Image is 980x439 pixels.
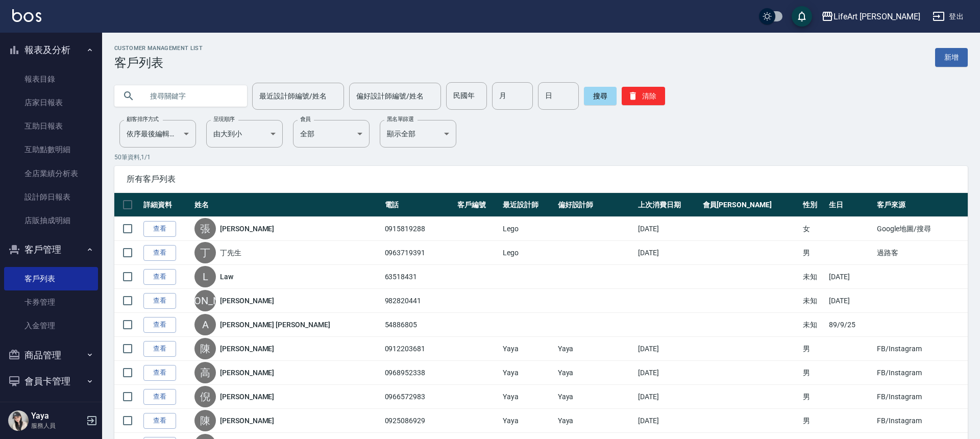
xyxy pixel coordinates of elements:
button: 會員卡管理 [4,368,98,395]
div: L [194,266,216,287]
a: 查看 [143,221,176,237]
a: [PERSON_NAME] [PERSON_NAME] [220,320,330,330]
td: 89/9/25 [826,313,874,337]
td: Yaya [555,409,635,433]
a: 查看 [143,413,176,429]
a: 查看 [143,389,176,405]
a: 互助點數明細 [4,138,98,161]
a: [PERSON_NAME] [220,224,274,234]
td: Yaya [555,337,635,361]
td: [DATE] [635,385,700,409]
p: 50 筆資料, 1 / 1 [114,153,968,162]
td: 過路客 [874,241,968,265]
th: 客戶編號 [455,193,500,217]
div: 陳 [194,338,216,359]
a: 丁先生 [220,248,241,258]
button: 報表及分析 [4,37,98,63]
div: 丁 [194,242,216,263]
td: FB/Instagram [874,409,968,433]
a: [PERSON_NAME] [220,296,274,306]
td: 未知 [800,289,826,313]
th: 客戶來源 [874,193,968,217]
td: Yaya [500,361,555,385]
div: 倪 [194,386,216,407]
a: Law [220,272,233,282]
button: 搜尋 [584,87,617,105]
a: 新增 [935,48,968,67]
td: Google地圖/搜尋 [874,217,968,241]
td: 0912203681 [382,337,455,361]
td: 男 [800,361,826,385]
button: 客戶管理 [4,236,98,263]
td: 63518431 [382,265,455,289]
td: 男 [800,241,826,265]
div: 張 [194,218,216,239]
a: 店家日報表 [4,91,98,114]
a: 查看 [143,269,176,285]
td: [DATE] [635,337,700,361]
a: 查看 [143,365,176,381]
a: 查看 [143,245,176,261]
td: 男 [800,409,826,433]
button: LifeArt [PERSON_NAME] [817,6,924,27]
td: 0968952338 [382,361,455,385]
a: 全店業績分析表 [4,162,98,185]
label: 會員 [300,115,311,123]
td: Lego [500,241,555,265]
a: 客戶列表 [4,267,98,290]
th: 姓名 [192,193,382,217]
td: 0966572983 [382,385,455,409]
p: 服務人員 [31,421,83,430]
td: 男 [800,385,826,409]
button: 登出 [928,7,968,26]
button: 商品管理 [4,342,98,369]
span: 所有客戶列表 [127,174,955,184]
button: 清除 [622,87,665,105]
label: 黑名單篩選 [387,115,413,123]
a: [PERSON_NAME] [220,392,274,402]
a: [PERSON_NAME] [220,368,274,378]
label: 顧客排序方式 [127,115,159,123]
a: 入金管理 [4,314,98,337]
td: 0963719391 [382,241,455,265]
div: 全部 [293,120,370,148]
td: [DATE] [826,265,874,289]
div: 由大到小 [206,120,283,148]
td: [DATE] [635,241,700,265]
td: 女 [800,217,826,241]
td: FB/Instagram [874,361,968,385]
th: 會員[PERSON_NAME] [700,193,800,217]
a: 查看 [143,341,176,357]
td: 未知 [800,265,826,289]
th: 詳細資料 [141,193,192,217]
td: [DATE] [826,289,874,313]
a: 店販抽成明細 [4,209,98,232]
td: Lego [500,217,555,241]
td: Yaya [500,385,555,409]
a: 查看 [143,293,176,309]
a: [PERSON_NAME] [220,416,274,426]
h2: Customer Management List [114,45,203,52]
td: FB/Instagram [874,337,968,361]
div: 陳 [194,410,216,431]
div: 依序最後編輯時間 [119,120,196,148]
td: [DATE] [635,217,700,241]
a: 卡券管理 [4,290,98,314]
button: save [792,6,812,27]
td: Yaya [555,361,635,385]
td: Yaya [555,385,635,409]
a: [PERSON_NAME] [220,344,274,354]
label: 呈現順序 [213,115,235,123]
td: 54886805 [382,313,455,337]
th: 最近設計師 [500,193,555,217]
button: 紅利點數設定 [4,395,98,421]
td: 0915819288 [382,217,455,241]
th: 偏好設計師 [555,193,635,217]
td: Yaya [500,409,555,433]
td: Yaya [500,337,555,361]
td: [DATE] [635,409,700,433]
h3: 客戶列表 [114,56,203,70]
a: 互助日報表 [4,114,98,138]
a: 查看 [143,317,176,333]
a: 報表目錄 [4,67,98,91]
